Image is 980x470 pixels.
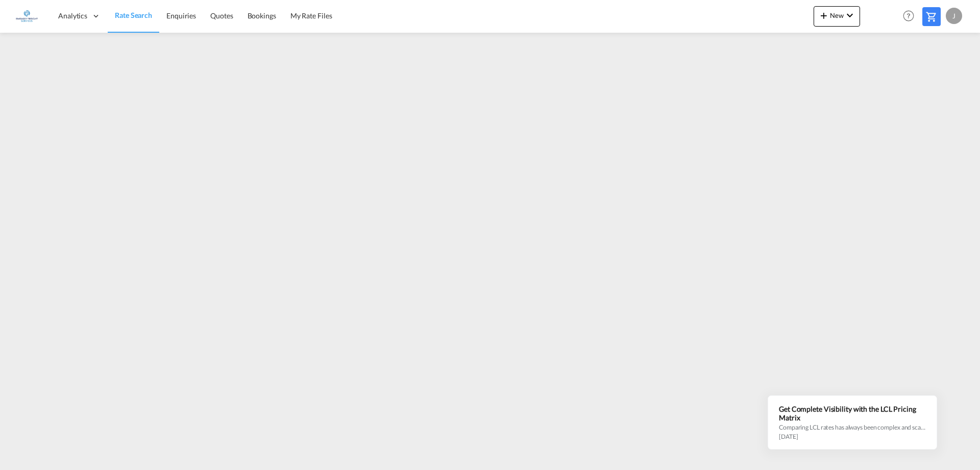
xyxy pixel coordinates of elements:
span: Analytics [58,11,87,21]
span: New [818,11,856,19]
span: My Rate Files [290,11,332,20]
img: 6a2c35f0b7c411ef99d84d375d6e7407.jpg [15,5,38,28]
span: Bookings [248,11,276,20]
md-icon: icon-plus 400-fg [818,9,830,21]
span: Quotes [210,11,233,20]
span: Help [900,7,917,25]
span: Rate Search [115,11,152,19]
md-icon: icon-chevron-down [844,9,856,21]
span: Enquiries [166,11,196,20]
button: icon-plus 400-fgNewicon-chevron-down [814,6,860,27]
div: J [946,8,962,24]
div: Help [900,7,922,26]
